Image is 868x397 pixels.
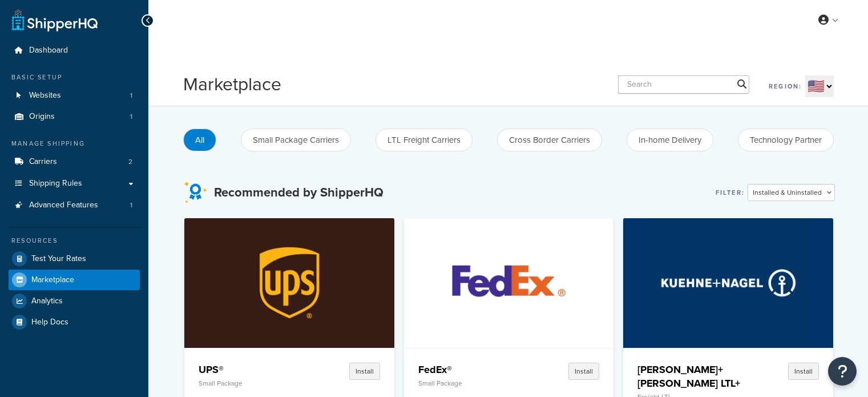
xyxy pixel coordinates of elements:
button: Open Resource Center [828,357,857,386]
span: 1 [130,112,132,122]
li: Carriers [9,151,140,173]
button: Technology Partner [738,129,834,151]
button: Install [568,363,599,380]
p: Small Package [418,379,527,387]
a: Analytics [9,291,140,311]
span: Dashboard [29,46,68,55]
a: Websites1 [9,85,140,106]
p: Small Package [199,379,307,387]
button: Small Package Carriers [241,129,351,151]
a: Shipping Rules [9,173,140,194]
img: UPS® [209,218,370,347]
span: Test Your Rates [31,254,86,264]
span: 1 [130,91,132,101]
li: Advanced Features [9,195,140,216]
li: Origins [9,106,140,127]
h3: Recommended by ShipperHQ [214,186,383,199]
label: Filter: [716,185,745,200]
div: Basic Setup [9,73,140,82]
span: Shipping Rules [29,179,82,189]
img: FedEx® [428,218,590,347]
h4: [PERSON_NAME]+[PERSON_NAME] LTL+ [637,363,746,390]
span: Carriers [29,157,57,167]
a: Origins1 [9,106,140,127]
span: Help Docs [31,318,68,327]
div: Manage Shipping [9,139,140,149]
a: Carriers2 [9,151,140,173]
div: Resources [9,236,140,246]
label: Region: [769,78,802,94]
span: Advanced Features [29,200,98,210]
img: Kuehne+Nagel LTL+ [648,218,809,347]
button: In-home Delivery [627,129,713,151]
button: Cross Border Carriers [497,129,602,151]
h1: Marketplace [183,71,281,97]
button: LTL Freight Carriers [376,129,473,151]
button: Install [349,363,380,380]
span: 2 [128,157,132,167]
span: Origins [29,112,55,122]
button: All [183,129,216,151]
a: Dashboard [9,40,140,61]
span: Websites [29,91,61,101]
a: Help Docs [9,312,140,332]
span: Marketplace [31,275,74,285]
li: Websites [9,85,140,106]
span: 1 [130,200,132,210]
a: Marketplace [9,270,140,290]
a: Test Your Rates [9,248,140,269]
h4: FedEx® [418,363,527,376]
h4: UPS® [199,363,307,376]
button: Install [788,363,819,380]
input: Search [618,75,749,94]
span: Analytics [31,296,63,306]
a: Advanced Features1 [9,195,140,216]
